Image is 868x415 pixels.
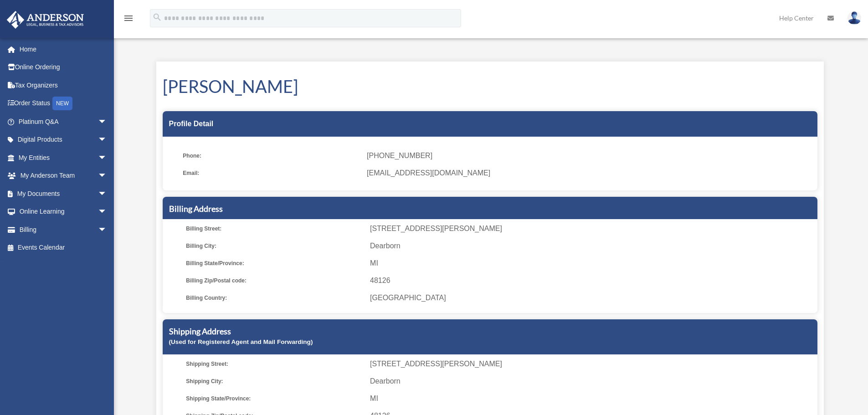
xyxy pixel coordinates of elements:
a: Tax Organizers [6,76,121,94]
a: Billingarrow_drop_down [6,220,121,239]
a: My Documentsarrow_drop_down [6,184,121,203]
span: [GEOGRAPHIC_DATA] [370,292,814,304]
i: search [152,12,162,22]
span: Billing Street: [186,222,364,235]
h5: Billing Address [169,203,811,215]
a: Digital Productsarrow_drop_down [6,131,121,149]
span: arrow_drop_down [98,203,116,221]
a: My Entitiesarrow_drop_down [6,149,121,167]
span: Shipping City: [186,375,364,388]
h1: [PERSON_NAME] [163,74,817,98]
span: Dearborn [370,240,814,252]
a: Home [6,40,121,58]
span: Shipping Street: [186,358,364,370]
span: Billing Country: [186,292,364,304]
span: MI [370,257,814,270]
div: NEW [52,97,72,110]
h5: Shipping Address [169,326,811,337]
img: Anderson Advisors Platinum Portal [4,11,87,29]
span: Billing City: [186,240,364,252]
span: [PHONE_NUMBER] [367,149,811,162]
span: [STREET_ADDRESS][PERSON_NAME] [370,222,814,235]
a: My Anderson Teamarrow_drop_down [6,167,121,185]
span: arrow_drop_down [98,220,116,239]
span: arrow_drop_down [98,149,116,167]
span: Email: [183,167,360,179]
a: Order StatusNEW [6,94,121,113]
span: Billing State/Province: [186,257,364,270]
span: [EMAIL_ADDRESS][DOMAIN_NAME] [367,167,811,179]
a: Online Ordering [6,58,121,77]
div: Profile Detail [163,111,817,137]
span: Billing Zip/Postal code: [186,274,364,287]
a: menu [123,16,134,24]
span: Dearborn [370,375,814,388]
a: Events Calendar [6,239,121,257]
span: arrow_drop_down [98,131,116,149]
span: Shipping State/Province: [186,392,364,405]
span: arrow_drop_down [98,113,116,131]
span: 48126 [370,274,814,287]
span: Phone: [183,149,360,162]
span: [STREET_ADDRESS][PERSON_NAME] [370,358,814,370]
a: Online Learningarrow_drop_down [6,203,121,221]
i: menu [123,13,134,24]
a: Platinum Q&Aarrow_drop_down [6,113,121,131]
span: arrow_drop_down [98,167,116,185]
img: User Pic [847,11,861,25]
span: MI [370,392,814,405]
span: arrow_drop_down [98,184,116,203]
small: (Used for Registered Agent and Mail Forwarding) [169,338,313,345]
